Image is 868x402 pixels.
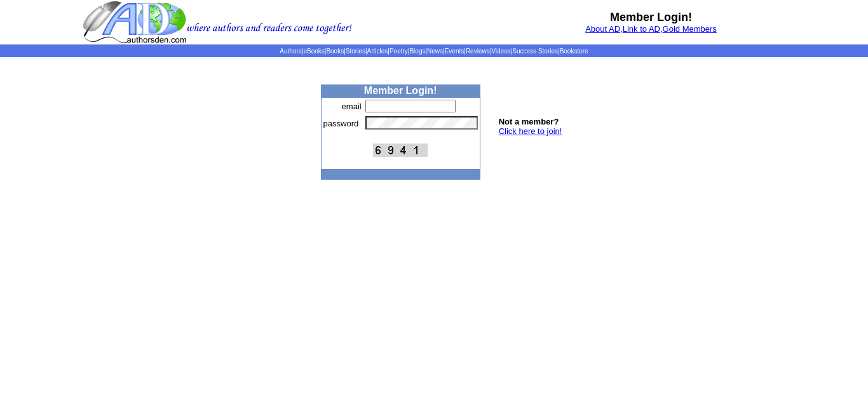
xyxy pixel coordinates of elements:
[491,48,510,55] a: Videos
[499,126,562,136] a: Click here to join!
[323,119,359,128] font: password
[466,48,490,55] a: Reviews
[445,48,465,55] a: Events
[585,24,717,34] font: , ,
[585,24,620,34] a: About AD
[303,48,324,55] a: eBooks
[373,144,428,157] img: This Is CAPTCHA Image
[623,24,660,34] a: Link to AD
[427,48,443,55] a: News
[499,117,559,126] b: Not a member?
[409,48,425,55] a: Blogs
[280,48,588,55] span: | | | | | | | | | | | |
[280,48,301,55] a: Authors
[346,48,365,55] a: Stories
[610,11,692,23] b: Member Login!
[512,48,558,55] a: Success Stories
[367,48,388,55] a: Articles
[560,48,588,55] a: Bookstore
[364,85,437,96] b: Member Login!
[663,24,717,34] a: Gold Members
[326,48,344,55] a: Books
[390,48,408,55] a: Poetry
[342,102,362,111] font: email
